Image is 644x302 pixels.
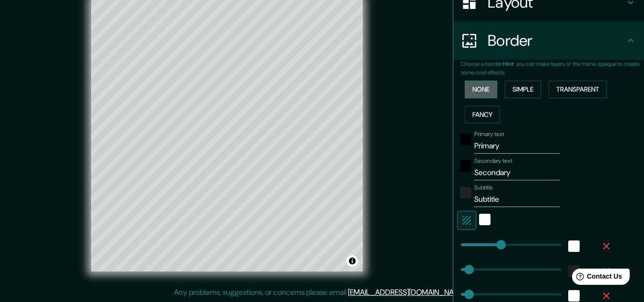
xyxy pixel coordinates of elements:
div: Border [453,21,644,60]
button: color-222222 [460,187,471,198]
p: Choose a border. : you can make layers of the frame opaque to create some cool effects. [461,60,644,77]
button: Fancy [465,106,500,124]
b: Hint [503,60,514,68]
button: white [479,214,491,225]
button: Simple [505,81,541,98]
button: black [460,160,471,172]
button: None [465,81,497,98]
p: Any problems, suggestions, or concerns please email . [174,287,467,298]
button: Toggle attribution [347,255,358,267]
button: black [460,134,471,145]
iframe: Help widget launcher [559,265,634,292]
label: Primary text [474,130,504,138]
label: Secondary text [474,157,512,165]
button: white [568,290,580,302]
button: Transparent [549,81,607,98]
button: white [568,240,580,252]
label: Subtitle [474,184,493,192]
h4: Border [488,31,625,50]
a: [EMAIL_ADDRESS][DOMAIN_NAME] [348,287,466,297]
